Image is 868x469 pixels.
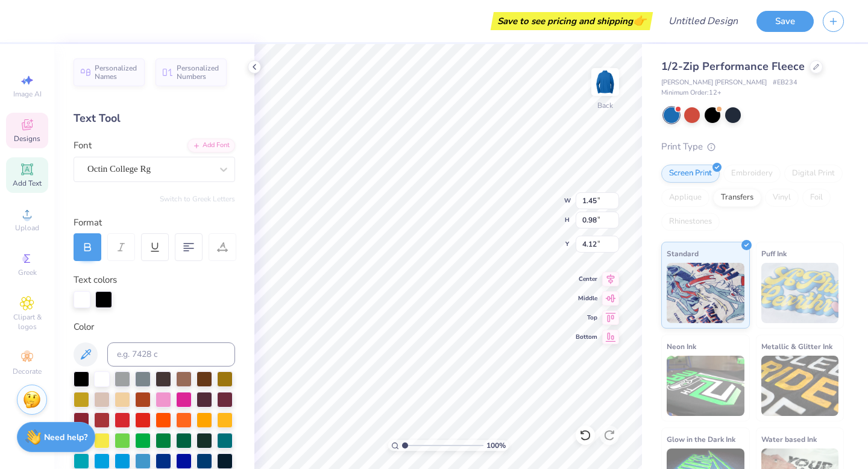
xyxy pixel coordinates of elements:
span: # EB234 [773,78,797,88]
div: Foil [802,189,831,207]
span: 1/2-Zip Performance Fleece [661,59,805,74]
img: Back [593,70,617,94]
div: Save to see pricing and shipping [494,12,650,30]
img: Neon Ink [667,356,744,416]
img: Puff Ink [761,263,839,323]
label: Text colors [74,273,117,287]
span: Clipart & logos [6,312,48,332]
span: Add Text [13,178,42,188]
span: Top [576,313,597,322]
span: Minimum Order: 12 + [661,88,722,98]
span: Middle [576,294,597,303]
span: Decorate [13,367,42,376]
span: Image AI [13,89,42,99]
div: Back [597,100,613,111]
div: Embroidery [723,165,781,183]
span: Center [576,275,597,283]
div: Vinyl [765,189,799,207]
div: Transfers [713,189,761,207]
div: Rhinestones [661,213,720,231]
span: 100 % [486,440,506,451]
div: Applique [661,189,709,207]
img: Metallic & Glitter Ink [761,356,839,416]
div: Format [74,216,236,230]
span: Bottom [576,333,597,341]
div: Digital Print [784,165,843,183]
input: e.g. 7428 c [107,342,235,367]
strong: Need help? [44,432,87,443]
span: Water based Ink [761,433,817,445]
span: Puff Ink [761,247,787,260]
div: Screen Print [661,165,720,183]
label: Font [74,139,92,153]
button: Save [756,11,814,32]
span: Designs [14,134,40,143]
span: Standard [667,247,699,260]
input: Untitled Design [659,9,747,33]
span: Glow in the Dark Ink [667,433,735,445]
span: Metallic & Glitter Ink [761,340,832,353]
span: Upload [15,223,39,233]
div: Color [74,320,235,334]
span: Neon Ink [667,340,696,353]
button: Switch to Greek Letters [160,194,235,204]
span: Personalized Numbers [177,64,219,81]
div: Add Font [187,139,235,153]
img: Standard [667,263,744,323]
span: 👉 [633,13,646,28]
span: Personalized Names [95,64,137,81]
div: Text Tool [74,110,235,127]
span: [PERSON_NAME] [PERSON_NAME] [661,78,767,88]
div: Print Type [661,140,844,154]
span: Greek [18,268,37,277]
